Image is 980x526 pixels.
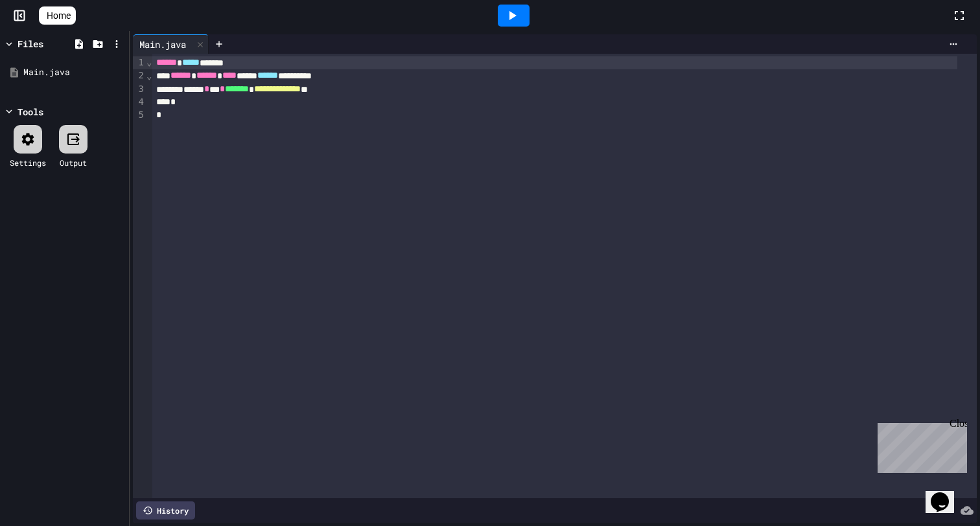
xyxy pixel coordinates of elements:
[39,6,76,25] a: Home
[133,109,146,122] div: 5
[10,157,46,168] div: Settings
[872,418,967,473] iframe: chat widget
[23,66,124,79] div: Main.java
[5,5,89,82] div: Chat with us now!Close
[136,501,195,520] div: History
[133,56,146,69] div: 1
[146,57,152,67] span: Fold line
[17,105,43,119] div: Tools
[926,474,967,513] iframe: chat widget
[133,34,209,54] div: Main.java
[146,71,152,81] span: Fold line
[60,157,87,168] div: Output
[133,96,146,109] div: 4
[133,83,146,96] div: 3
[17,37,43,51] div: Files
[133,38,192,51] div: Main.java
[47,9,71,22] span: Home
[133,69,146,82] div: 2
